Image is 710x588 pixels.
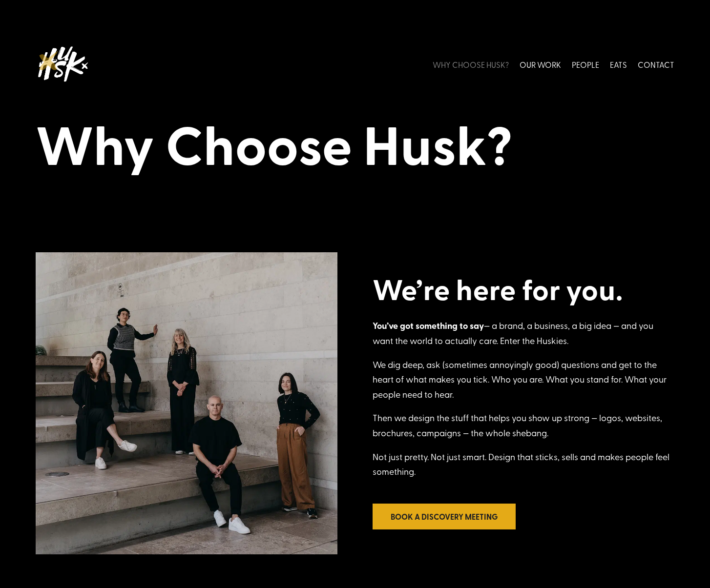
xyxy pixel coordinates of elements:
strong: You’ve got something to say [373,319,484,332]
a: CONTACT [638,42,674,86]
a: WHY CHOOSE HUSK? [433,42,509,86]
picture: SS_Husk_Team2024-47 [36,547,337,556]
h2: We’re here for you. [373,272,674,311]
a: PEOPLE [572,42,599,86]
img: 1742 [36,252,337,554]
a: Book a Discovery Meeting [373,504,516,529]
img: Husk logo [36,42,89,86]
h1: Why Choose Husk? [36,112,675,181]
p: — a brand, a business, a big idea — and you want the world to actually care. Enter the Huskies. [373,318,674,357]
a: EATS [610,42,627,86]
a: OUR WORK [520,42,561,86]
p: We dig deep, ask (sometimes annoyingly good) questions and get to the heart of what makes you tic... [373,357,674,411]
p: Then we design the stuff that helps you show up strong — logos, websites, brochures, campaigns — ... [373,410,674,449]
p: Not just pretty. Not just smart. Design that sticks, sells and makes people feel something. [373,449,674,494]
